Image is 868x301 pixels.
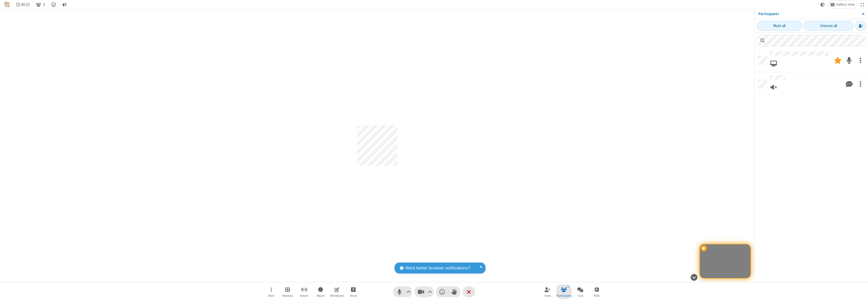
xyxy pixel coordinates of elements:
[594,294,600,297] span: Polls
[330,294,344,297] span: Whiteboard
[350,294,357,297] span: Share
[544,294,551,297] span: Invite
[556,285,572,299] button: Close participant list
[828,1,857,8] button: Change layout
[589,285,604,299] button: Open poll
[758,11,858,17] p: Participants
[770,58,777,69] button: Joined via web browser
[393,286,412,297] button: Mute (⌘+Shift+A)
[43,2,45,7] span: 2
[859,1,866,8] button: Fullscreen
[578,294,583,297] span: Chat
[858,9,868,19] button: Close sidebar
[540,285,555,299] button: Invite participants (⌘+Shift+I)
[280,285,295,299] button: Manage Breakout Rooms
[689,271,699,283] button: Hide
[770,82,777,93] button: Viewing only, no audio connected
[804,21,853,31] button: Unmute all
[427,286,433,297] button: Video setting
[415,286,433,297] button: Stop video (⌘+Shift+V)
[573,285,588,299] button: Open chat
[49,1,59,8] div: Meeting details Encryption enabled
[60,1,68,8] button: Conversation
[296,285,312,299] button: Start streaming
[819,1,827,8] button: Using system theme
[405,265,470,271] span: Want better browser notifications?
[346,285,361,299] button: Start sharing
[14,1,32,8] div: Timer
[436,286,448,297] button: Send a reaction
[34,1,47,8] button: Close participant list
[317,294,324,297] span: Record
[463,286,475,297] button: End or leave meeting
[300,294,308,297] span: Stream
[264,285,279,299] button: Open menu
[329,285,344,299] button: Open shared whiteboard
[557,294,572,297] span: Participants
[313,285,328,299] button: Start recording
[836,3,855,7] span: Gallery view
[448,286,460,297] button: Raise hand
[4,2,10,8] img: QA Selenium DO NOT DELETE OR CHANGE
[282,294,293,297] span: Breakout
[757,21,802,31] button: Mute all
[405,286,412,297] button: Audio settings
[268,294,274,297] span: More
[566,284,570,289] div: 2
[21,2,30,7] span: 00:15
[855,21,866,31] button: Invite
